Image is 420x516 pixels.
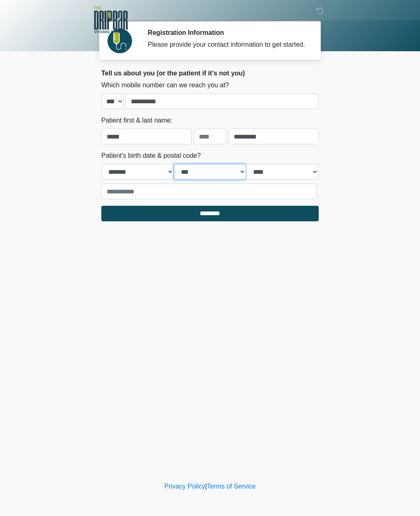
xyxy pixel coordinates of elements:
img: Agent Avatar [107,29,132,53]
h2: Tell us about you (or the patient if it's not you) [101,69,319,77]
a: | [205,483,207,490]
label: Which mobile number can we reach you at? [101,80,229,90]
div: Please provide your contact information to get started. [148,40,306,50]
label: Patient first & last name: [101,116,172,125]
a: Privacy Policy [164,483,205,490]
label: Patient's birth date & postal code? [101,151,201,161]
a: Terms of Service [207,483,256,490]
img: The DRIPBaR - Alamo Ranch SATX Logo [93,6,128,33]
